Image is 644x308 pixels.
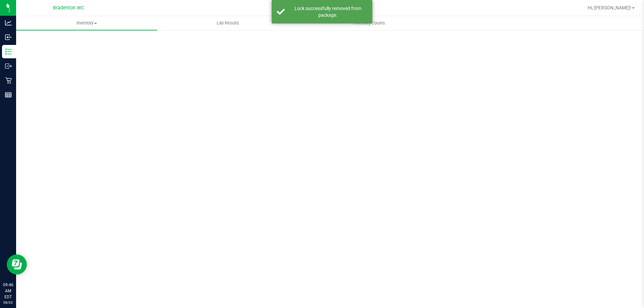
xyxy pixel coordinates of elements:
[16,16,157,30] a: Inventory
[208,20,248,26] span: Lab Results
[5,19,12,26] inline-svg: Analytics
[16,20,157,26] span: Inventory
[157,16,299,30] a: Lab Results
[5,91,12,98] inline-svg: Reports
[288,5,367,18] div: Lock successfully removed from package.
[3,300,13,305] p: 08/23
[53,5,84,11] span: Bradenton WC
[7,254,27,274] iframe: Resource center
[5,34,12,41] inline-svg: Inbound
[5,48,12,55] inline-svg: Inventory
[3,282,13,300] p: 09:46 AM EDT
[5,63,12,69] inline-svg: Outbound
[5,77,12,84] inline-svg: Retail
[588,5,631,10] span: Hi, [PERSON_NAME]!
